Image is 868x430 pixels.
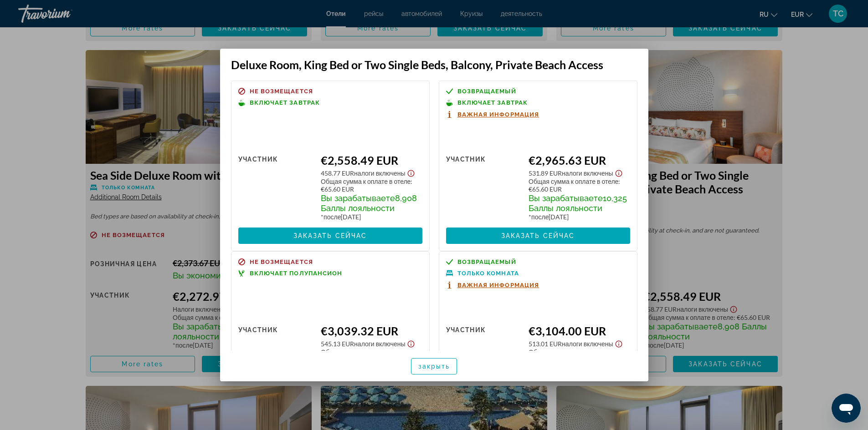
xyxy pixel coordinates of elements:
span: 513.01 EUR [529,340,562,348]
div: участник [446,153,522,221]
span: возвращаемый [457,259,516,265]
span: Заказать сейчас [501,232,575,239]
span: 458.77 EUR [321,169,354,177]
span: Не возмещается [250,88,313,94]
span: Заказать сейчас [293,232,367,239]
div: участник [238,153,314,221]
h3: Deluxe Room, King Bed or Two Single Beds, Balcony, Private Beach Access [231,58,637,71]
span: возвращаемый [457,88,516,94]
div: €3,104.00 EUR [529,324,630,338]
div: * [DATE] [529,213,630,221]
button: Заказать сейчас [446,228,630,244]
div: €3,039.32 EUR [321,324,422,338]
div: : €65.60 EUR [321,177,422,193]
iframe: Schaltfläche zum Öffnen des Messaging-Fensters [832,394,861,423]
div: : €65.60 EUR [529,348,630,364]
span: Налоги включены [354,169,406,177]
span: Только комната [457,270,519,276]
a: возвращаемый [446,88,630,95]
span: закрыть [418,363,450,370]
button: Show Taxes and Fees disclaimer [613,338,624,348]
span: Общая сумма к оплате в отеле [321,177,411,185]
div: * [DATE] [321,213,422,221]
span: Налоги включены [562,169,613,177]
div: : €65.60 EUR [321,348,422,364]
span: Не возмещается [250,259,313,265]
span: после [324,213,341,221]
span: Важная информация [457,111,539,117]
span: Общая сумма к оплате в отеле [529,348,618,356]
span: 531.89 EUR [529,169,562,177]
button: Важная информация [446,281,539,289]
span: Вы зарабатываете [529,193,603,203]
span: 8,908 Баллы лояльности [321,193,417,213]
span: Налоги включены [354,340,406,348]
span: 545.13 EUR [321,340,354,348]
div: €2,558.49 EUR [321,153,422,167]
span: Включает полупансион [250,270,343,276]
div: участник [238,324,314,391]
span: 10,325 Баллы лояльности [529,193,627,213]
button: Заказать сейчас [238,228,422,244]
span: Вы зарабатываете [321,193,395,203]
button: закрыть [411,358,457,374]
div: €2,965.63 EUR [529,153,630,167]
button: Важная информация [446,111,539,118]
span: Включает завтрак [250,100,320,106]
span: после [531,213,549,221]
button: Show Taxes and Fees disclaimer [406,167,416,177]
span: Общая сумма к оплате в отеле [529,177,618,185]
div: : €65.60 EUR [529,177,630,193]
button: Show Taxes and Fees disclaimer [406,338,416,348]
span: Общая сумма к оплате в отеле [321,348,411,356]
span: Важная информация [457,282,539,288]
span: Налоги включены [562,340,613,348]
div: участник [446,324,522,391]
span: Включает завтрак [457,100,528,106]
a: возвращаемый [446,258,630,265]
button: Show Taxes and Fees disclaimer [613,167,624,177]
